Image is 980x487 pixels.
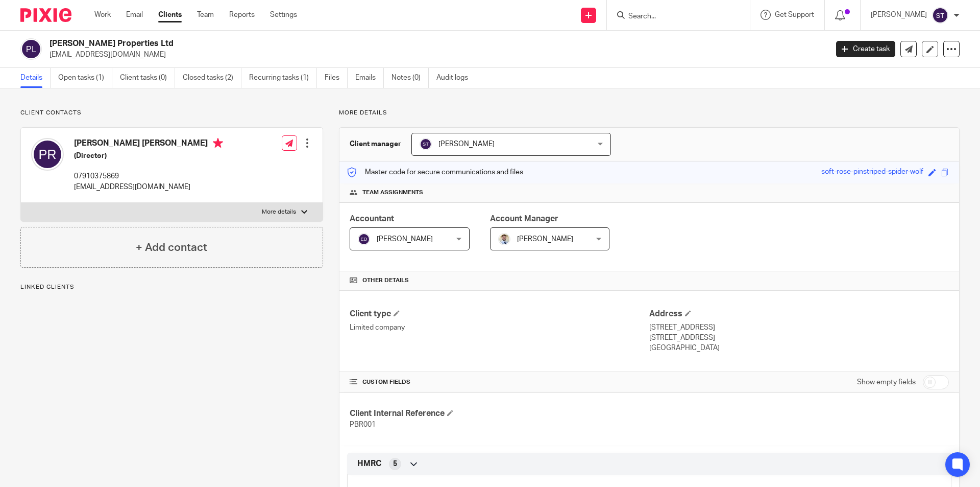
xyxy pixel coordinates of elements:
[213,138,223,148] i: Primary
[50,38,667,49] h2: [PERSON_NAME] Properties Ltd
[836,41,895,57] a: Create task
[20,283,323,291] p: Linked clients
[270,10,297,20] a: Settings
[74,171,223,181] p: 07910375869
[362,189,423,197] span: Team assignments
[350,322,649,333] p: Limited company
[74,151,223,161] h5: (Director)
[627,12,719,21] input: Search
[438,141,495,148] span: [PERSON_NAME]
[74,138,223,151] h4: [PERSON_NAME] [PERSON_NAME]
[120,68,175,88] a: Client tasks (0)
[50,50,821,60] p: [EMAIL_ADDRESS][DOMAIN_NAME]
[490,215,558,223] span: Account Manager
[197,10,214,20] a: Team
[377,236,433,243] span: [PERSON_NAME]
[347,167,523,177] p: Master code for secure communications and files
[350,215,394,223] span: Accountant
[20,38,42,60] img: svg%3E
[649,333,949,343] p: [STREET_ADDRESS]
[126,10,143,20] a: Email
[262,208,296,216] p: More details
[31,138,64,171] img: svg%3E
[517,236,573,243] span: [PERSON_NAME]
[821,167,923,178] div: soft-rose-pinstriped-spider-wolf
[498,233,510,245] img: 1693835698283.jfif
[20,68,51,88] a: Details
[871,10,927,20] p: [PERSON_NAME]
[362,276,409,285] span: Other details
[325,68,348,88] a: Files
[20,109,323,117] p: Client contacts
[355,68,384,88] a: Emails
[350,309,649,319] h4: Client type
[350,408,649,419] h4: Client Internal Reference
[357,458,381,469] span: HMRC
[94,10,111,20] a: Work
[436,68,476,88] a: Audit logs
[649,322,949,333] p: [STREET_ADDRESS]
[350,378,649,386] h4: CUSTOM FIELDS
[20,8,71,22] img: Pixie
[393,459,397,469] span: 5
[649,309,949,319] h4: Address
[249,68,317,88] a: Recurring tasks (1)
[229,10,255,20] a: Reports
[350,139,401,149] h3: Client manager
[420,138,432,150] img: svg%3E
[358,233,370,245] img: svg%3E
[136,240,207,256] h4: + Add contact
[649,343,949,353] p: [GEOGRAPHIC_DATA]
[775,11,814,18] span: Get Support
[391,68,429,88] a: Notes (0)
[74,182,223,192] p: [EMAIL_ADDRESS][DOMAIN_NAME]
[158,10,182,20] a: Clients
[339,109,960,117] p: More details
[857,377,916,387] label: Show empty fields
[58,68,112,88] a: Open tasks (1)
[183,68,241,88] a: Closed tasks (2)
[350,421,376,428] span: PBR001
[932,7,948,24] img: svg%3E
